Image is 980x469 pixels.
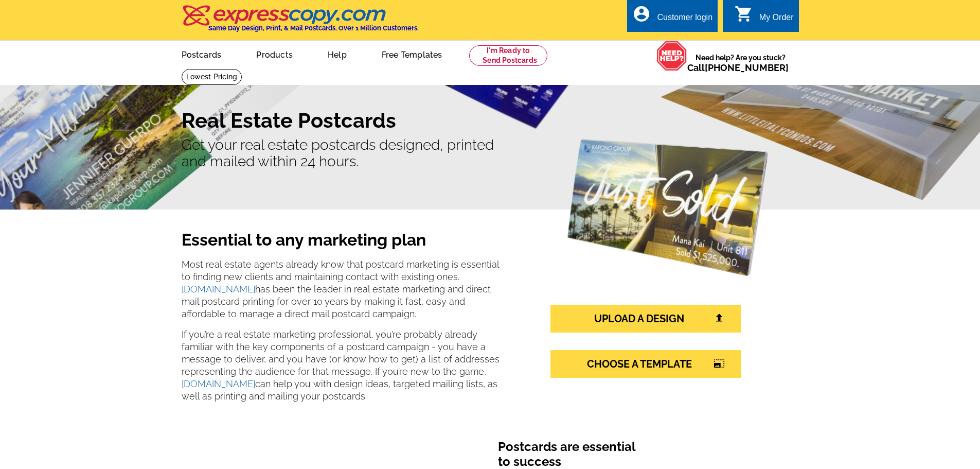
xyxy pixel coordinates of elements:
[365,42,459,66] a: Free Templates
[182,108,799,133] h1: Real Estate Postcards
[759,13,794,27] div: My Order
[182,230,503,254] h2: Essential to any marketing plan
[687,62,789,73] span: Call
[657,13,712,27] div: Customer login
[735,11,794,24] a: shopping_cart My Order
[311,42,363,66] a: Help
[735,5,753,23] i: shopping_cart
[656,41,687,71] img: help
[182,137,799,170] p: Get your real estate postcards designed, printed and mailed within 24 hours.
[632,11,712,24] a: account_circle Customer login
[240,42,309,66] a: Products
[208,24,419,32] h4: Same Day Design, Print, & Mail Postcards. Over 1 Million Customers.
[567,139,768,276] img: real-estate-postcards.png
[632,5,651,23] i: account_circle
[550,350,741,378] a: CHOOSE A TEMPLATEphoto_size_select_large
[182,12,419,32] a: Same Day Design, Print, & Mail Postcards. Over 1 Million Customers.
[182,328,503,403] p: If you’re a real estate marketing professional, you’re probably already familiar with the key com...
[687,53,794,73] span: Need help? Are you stuck?
[165,42,238,66] a: Postcards
[714,359,725,368] i: photo_size_select_large
[705,62,789,73] a: [PHONE_NUMBER]
[182,258,503,320] p: Most real estate agents already know that postcard marketing is essential to finding new clients ...
[550,305,741,333] a: UPLOAD A DESIGN
[182,378,255,389] a: [DOMAIN_NAME]
[182,284,255,294] a: [DOMAIN_NAME]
